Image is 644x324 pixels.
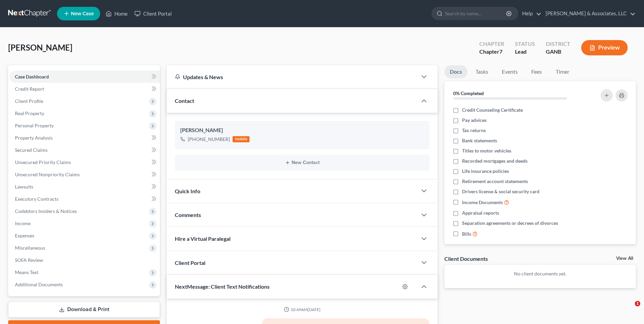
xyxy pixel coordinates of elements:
a: View All [616,256,633,261]
span: Additional Documents [15,282,63,287]
div: Chapter [479,40,504,48]
span: Case Dashboard [15,74,49,79]
span: Credit Report [15,86,44,92]
span: Executory Contracts [15,196,58,202]
span: Unsecured Nonpriority Claims [15,172,80,177]
span: Lawsuits [15,184,33,190]
span: Quick Info [175,188,200,194]
a: SOFA Review [10,254,160,266]
a: Tasks [470,65,494,78]
span: Means Test [15,269,38,275]
a: Credit Report [10,83,160,95]
span: Real Property [15,110,44,116]
a: Fees [526,65,548,78]
a: Case Dashboard [10,71,160,83]
a: Secured Claims [10,144,160,156]
span: Hire a Virtual Paralegal [175,235,231,242]
strong: 0% Completed [453,90,484,96]
div: mobile [233,136,250,142]
span: Miscellaneous [15,245,45,251]
span: Drivers license & social security card [462,188,539,195]
span: Appraisal reports [462,210,499,216]
span: Codebtors Insiders & Notices [15,208,77,214]
span: Property Analysis [15,135,53,141]
div: [PERSON_NAME] [180,126,424,134]
p: No client documents yet. [450,270,630,277]
span: 1 [635,301,640,306]
div: Updates & News [175,73,409,80]
span: Tax returns [462,127,486,134]
iframe: Intercom live chat [621,301,637,317]
span: Pay advices [462,117,486,124]
span: Income Documents [462,199,503,206]
div: 10:49AM[DATE] [175,307,429,312]
span: Recorded mortgages and deeds [462,158,528,164]
div: District [546,40,570,48]
a: Help [519,7,541,20]
a: Property Analysis [10,132,160,144]
span: Unsecured Priority Claims [15,159,71,165]
a: Download & Print [8,302,160,318]
span: Expenses [15,233,34,238]
span: Client Portal [175,259,205,266]
a: Lawsuits [10,181,160,193]
div: [PHONE_NUMBER] [188,136,230,143]
div: Chapter [479,48,504,56]
span: Contact [175,97,194,104]
span: Income [15,220,31,226]
span: Secured Claims [15,147,48,153]
button: New Contact [180,160,424,165]
a: Executory Contracts [10,193,160,205]
a: Unsecured Nonpriority Claims [10,168,160,181]
button: Preview [581,40,628,55]
span: SOFA Review [15,257,43,263]
span: New Case [71,11,94,16]
input: Search by name... [445,7,507,20]
span: [PERSON_NAME] [8,42,72,52]
span: Retirement account statements [462,178,528,185]
a: Events [496,65,523,78]
span: NextMessage: Client Text Notifications [175,283,270,290]
a: Docs [444,65,467,78]
a: [PERSON_NAME] & Associates, LLC [542,7,636,20]
span: Client Profile [15,98,43,104]
a: Client Portal [131,7,175,20]
div: Lead [515,48,535,56]
span: Credit Counseling Certificate [462,107,523,113]
span: Personal Property [15,123,54,128]
span: Titles to motor vehicles [462,147,511,154]
span: 7 [499,48,502,55]
span: Bank statements [462,137,497,144]
div: GANB [546,48,570,56]
div: Status [515,40,535,48]
a: Home [102,7,131,20]
div: Client Documents [444,255,488,262]
a: Unsecured Priority Claims [10,156,160,168]
span: Comments [175,212,201,218]
span: Life insurance policies [462,168,509,175]
a: Timer [550,65,575,78]
span: Separation agreements or decrees of divorces [462,220,558,227]
span: Bills [462,231,471,237]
